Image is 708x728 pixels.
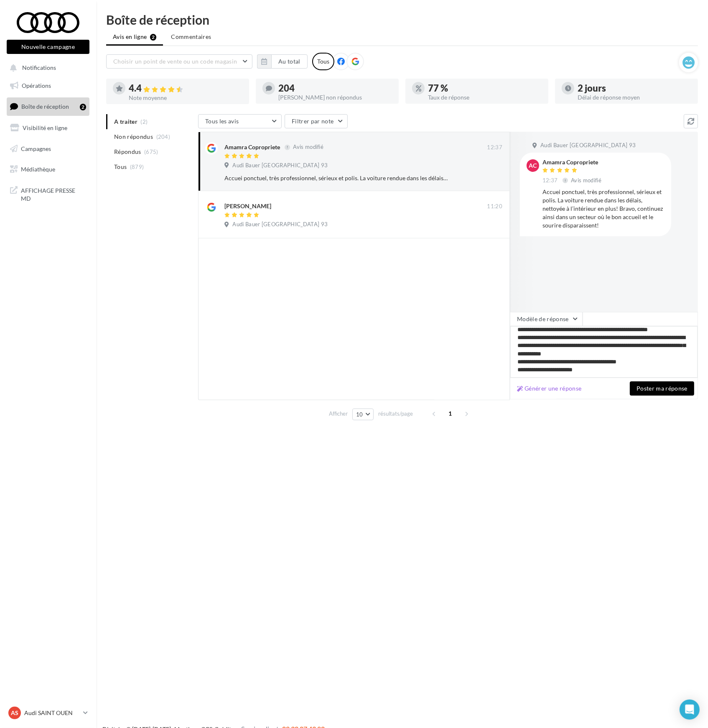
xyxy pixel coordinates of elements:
[680,700,700,720] div: Open Intercom Messenger
[278,84,392,93] div: 204
[428,84,542,93] div: 77 %
[487,203,502,210] span: 11:20
[7,705,89,721] a: AS Audi SAINT OUEN
[487,144,502,151] span: 12:37
[21,166,55,173] span: Médiathèque
[232,221,328,228] span: Audi Bauer [GEOGRAPHIC_DATA] 93
[285,114,348,128] button: Filtrer par note
[5,77,91,95] a: Opérations
[144,148,158,155] span: (675)
[356,411,363,418] span: 10
[171,33,211,41] span: Commentaires
[529,161,537,170] span: AC
[21,103,69,110] span: Boîte de réception
[156,133,171,140] span: (204)
[106,13,698,26] div: Boîte de réception
[11,709,18,717] span: AS
[540,142,636,149] span: Audi Bauer [GEOGRAPHIC_DATA] 93
[514,383,585,393] button: Générer une réponse
[5,119,91,137] a: Visibilité en ligne
[542,177,558,184] span: 12:37
[5,97,91,115] a: Boîte de réception2
[24,709,80,717] p: Audi SAINT OUEN
[257,54,308,69] button: Au total
[5,140,91,158] a: Campagnes
[293,144,323,151] span: Avis modifié
[329,410,348,418] span: Afficher
[80,104,86,110] div: 2
[542,159,603,165] div: Amamra Copropriete
[510,312,583,326] button: Modèle de réponse
[23,124,67,131] span: Visibilité en ligne
[130,163,144,170] span: (879)
[578,84,691,93] div: 2 jours
[444,407,457,420] span: 1
[630,381,694,396] button: Poster ma réponse
[198,114,282,128] button: Tous les avis
[5,161,91,178] a: Médiathèque
[232,162,328,169] span: Audi Bauer [GEOGRAPHIC_DATA] 93
[22,64,56,72] span: Notifications
[21,145,51,152] span: Campagnes
[129,95,242,101] div: Note moyenne
[271,54,308,69] button: Au total
[21,185,86,203] span: AFFICHAGE PRESSE MD
[129,84,242,93] div: 4.4
[378,410,413,418] span: résultats/page
[352,409,374,420] button: 10
[114,148,141,156] span: Répondus
[5,181,91,206] a: AFFICHAGE PRESSE MD
[22,82,51,89] span: Opérations
[278,95,392,100] div: [PERSON_NAME] non répondus
[114,133,153,141] span: Non répondus
[428,95,542,100] div: Taux de réponse
[224,202,271,210] div: [PERSON_NAME]
[113,58,237,65] span: Choisir un point de vente ou un code magasin
[224,174,448,182] div: Accuei ponctuel, très professionnel, sérieux et polis. La voiture rendue dans les délais, nettoyé...
[114,163,127,171] span: Tous
[571,177,601,184] span: Avis modifié
[205,118,239,125] span: Tous les avis
[312,53,334,70] div: Tous
[106,54,252,69] button: Choisir un point de vente ou un code magasin
[7,40,89,54] button: Nouvelle campagne
[224,143,280,151] div: Amamra Copropriete
[542,188,665,230] div: Accuei ponctuel, très professionnel, sérieux et polis. La voiture rendue dans les délais, nettoyé...
[578,95,691,100] div: Délai de réponse moyen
